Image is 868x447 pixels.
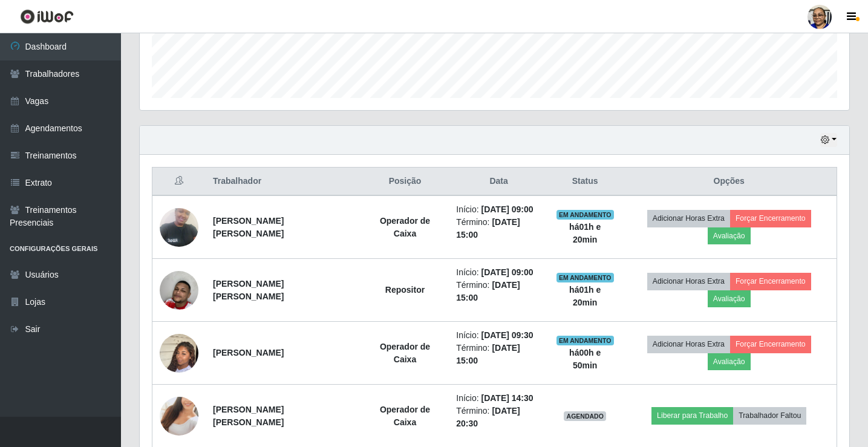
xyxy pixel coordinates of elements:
[380,342,430,364] strong: Operador de Caixa
[20,9,74,24] img: CoreUI Logo
[564,411,606,421] span: AGENDADO
[569,348,601,370] strong: há 00 h e 50 min
[213,216,284,238] strong: [PERSON_NAME] [PERSON_NAME]
[647,336,730,353] button: Adicionar Horas Extra
[621,168,837,196] th: Opções
[730,273,811,290] button: Forçar Encerramento
[449,168,549,196] th: Data
[556,210,614,220] span: EM ANDAMENTO
[456,342,541,367] li: Término:
[160,201,198,253] img: 1724608563724.jpeg
[651,407,733,424] button: Liberar para Trabalho
[456,405,541,430] li: Término:
[213,405,284,427] strong: [PERSON_NAME] [PERSON_NAME]
[456,329,541,342] li: Início:
[708,227,751,244] button: Avaliação
[481,267,534,277] time: [DATE] 09:00
[733,407,806,424] button: Trabalhador Faltou
[361,168,449,196] th: Posição
[456,266,541,279] li: Início:
[456,392,541,405] li: Início:
[708,353,751,370] button: Avaliação
[160,258,198,322] img: 1754346627131.jpeg
[647,210,730,227] button: Adicionar Horas Extra
[647,273,730,290] button: Adicionar Horas Extra
[730,210,811,227] button: Forçar Encerramento
[730,336,811,353] button: Forçar Encerramento
[380,216,430,238] strong: Operador de Caixa
[481,330,534,340] time: [DATE] 09:30
[160,319,198,388] img: 1745635313698.jpeg
[456,216,541,241] li: Término:
[380,405,430,427] strong: Operador de Caixa
[556,336,614,345] span: EM ANDAMENTO
[569,285,601,307] strong: há 01 h e 20 min
[481,393,534,403] time: [DATE] 14:30
[456,279,541,304] li: Término:
[549,168,621,196] th: Status
[213,348,284,357] strong: [PERSON_NAME]
[385,285,425,295] strong: Repositor
[456,203,541,216] li: Início:
[206,168,361,196] th: Trabalhador
[569,222,601,244] strong: há 01 h e 20 min
[556,273,614,282] span: EM ANDAMENTO
[213,279,284,301] strong: [PERSON_NAME] [PERSON_NAME]
[708,290,751,307] button: Avaliação
[481,204,534,214] time: [DATE] 09:00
